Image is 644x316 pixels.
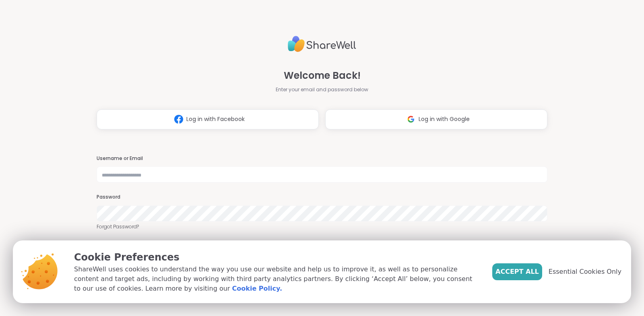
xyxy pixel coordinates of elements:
[403,112,419,127] img: ShareWell Logomark
[97,194,547,201] h3: Password
[74,265,479,293] p: ShareWell uses cookies to understand the way you use our website and help us to improve it, as we...
[492,263,542,280] button: Accept All
[97,155,547,162] h3: Username or Email
[325,109,547,129] button: Log in with Google
[97,223,547,230] a: Forgot Password?
[276,86,368,93] span: Enter your email and password below
[97,109,319,129] button: Log in with Facebook
[186,115,245,123] span: Log in with Facebook
[232,284,282,293] a: Cookie Policy.
[74,250,479,265] p: Cookie Preferences
[171,112,186,127] img: ShareWell Logomark
[495,267,539,277] span: Accept All
[284,68,361,83] span: Welcome Back!
[288,33,356,55] img: ShareWell Logo
[419,115,470,123] span: Log in with Google
[549,267,621,277] span: Essential Cookies Only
